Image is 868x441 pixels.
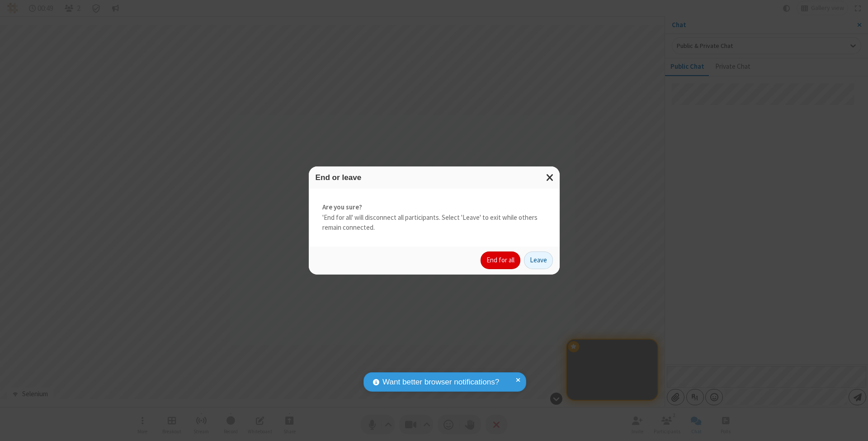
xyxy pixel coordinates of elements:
div: 'End for all' will disconnect all participants. Select 'Leave' to exit while others remain connec... [309,189,560,247]
button: Close modal [541,166,560,189]
button: Leave [524,251,553,270]
h3: End or leave [316,173,553,182]
span: Want better browser notifications? [382,376,499,388]
strong: Are you sure? [322,202,546,213]
button: End for all [481,251,520,270]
